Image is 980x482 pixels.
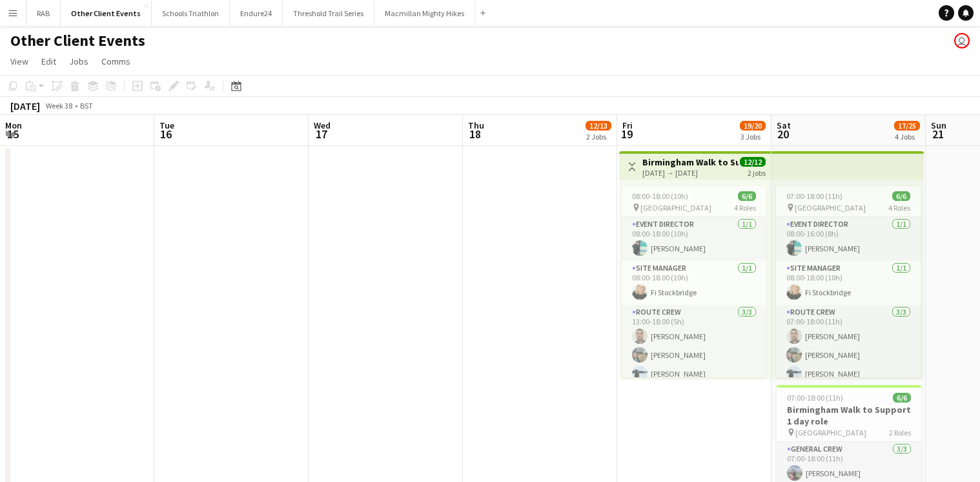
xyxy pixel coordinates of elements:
[61,1,152,26] button: Other Client Events
[10,100,40,112] div: [DATE]
[622,261,766,305] app-card-role: Site Manager1/108:00-18:00 (10h)Fi Stockbridge
[795,428,866,437] span: [GEOGRAPHIC_DATA]
[43,101,75,110] span: Week 38
[374,1,475,26] button: Macmillan Mighty Hikes
[748,167,766,178] div: 2 jobs
[586,132,611,141] div: 2 Jobs
[776,186,921,377] app-job-card: 07:00-18:00 (11h)6/6 [GEOGRAPHIC_DATA]4 RolesEvent Director1/108:00-16:00 (8h)[PERSON_NAME]Site M...
[776,305,921,386] app-card-role: Route Crew3/307:00-18:00 (11h)[PERSON_NAME][PERSON_NAME][PERSON_NAME]
[786,191,842,201] span: 07:00-18:00 (11h)
[26,1,61,26] button: RAB
[69,56,88,67] span: Jobs
[622,217,766,261] app-card-role: Event Director1/108:00-18:00 (10h)[PERSON_NAME]
[893,393,911,403] span: 6/6
[776,261,921,305] app-card-role: Site Manager1/108:00-18:00 (10h)Fi Stockbridge
[931,120,946,131] span: Sun
[5,53,34,70] a: View
[36,53,61,70] a: Edit
[740,132,765,141] div: 3 Jobs
[632,191,688,201] span: 08:00-18:00 (10h)
[10,31,145,50] h1: Other Client Events
[894,121,920,131] span: 17/25
[230,1,283,26] button: Endure24
[954,33,970,48] app-user-avatar: Liz Sutton
[892,191,910,201] span: 6/6
[888,203,910,213] span: 4 Roles
[738,191,756,201] span: 6/6
[314,120,331,131] span: Wed
[468,120,484,131] span: Thu
[3,127,22,141] span: 15
[889,428,911,437] span: 2 Roles
[642,168,739,178] div: [DATE] → [DATE]
[5,120,22,131] span: Mon
[312,127,331,141] span: 17
[776,217,921,261] app-card-role: Event Director1/108:00-16:00 (8h)[PERSON_NAME]
[10,56,28,67] span: View
[64,53,94,70] a: Jobs
[283,1,374,26] button: Threshold Trail Series
[642,156,739,168] h3: Birmingham Walk to Support 2 day role
[734,203,756,213] span: 4 Roles
[929,127,946,141] span: 21
[895,132,919,141] div: 4 Jobs
[466,127,484,141] span: 18
[777,404,921,427] h3: Birmingham Walk to Support 1 day role
[622,305,766,386] app-card-role: Route Crew3/313:00-18:00 (5h)[PERSON_NAME][PERSON_NAME][PERSON_NAME]
[775,127,791,141] span: 20
[41,56,56,67] span: Edit
[740,121,766,131] span: 19/20
[80,101,93,110] div: BST
[787,393,843,403] span: 07:00-18:00 (11h)
[777,120,791,131] span: Sat
[159,120,174,131] span: Tue
[620,127,633,141] span: 19
[795,203,866,213] span: [GEOGRAPHIC_DATA]
[740,157,766,167] span: 12/12
[96,53,136,70] a: Comms
[152,1,230,26] button: Schools Triathlon
[622,186,766,377] app-job-card: 08:00-18:00 (10h)6/6 [GEOGRAPHIC_DATA]4 RolesEvent Director1/108:00-18:00 (10h)[PERSON_NAME]Site ...
[101,56,130,67] span: Comms
[158,127,174,141] span: 16
[586,121,611,131] span: 12/13
[622,120,633,131] span: Fri
[640,203,711,213] span: [GEOGRAPHIC_DATA]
